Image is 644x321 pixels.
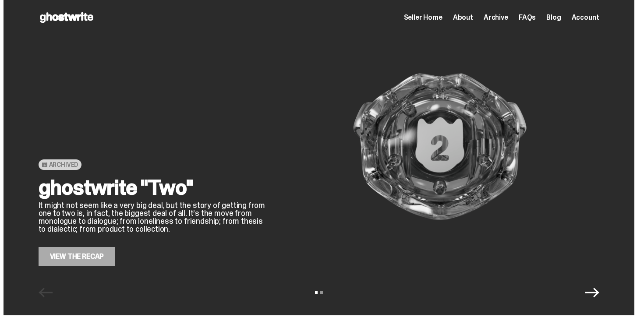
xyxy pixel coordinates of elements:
[404,14,442,21] a: Seller Home
[519,14,536,21] a: FAQs
[320,291,323,294] button: View slide 2
[453,14,473,21] a: About
[585,286,599,300] button: Next
[39,201,266,233] p: It might not seem like a very big deal, but the story of getting from one to two is, in fact, the...
[39,177,266,198] h2: ghostwrite "Two"
[546,14,561,21] a: Blog
[280,27,599,266] img: ghostwrite "Two"
[315,291,318,294] button: View slide 1
[572,14,599,21] a: Account
[49,161,78,168] span: Archived
[39,247,116,266] a: View the Recap
[484,14,508,21] a: Archive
